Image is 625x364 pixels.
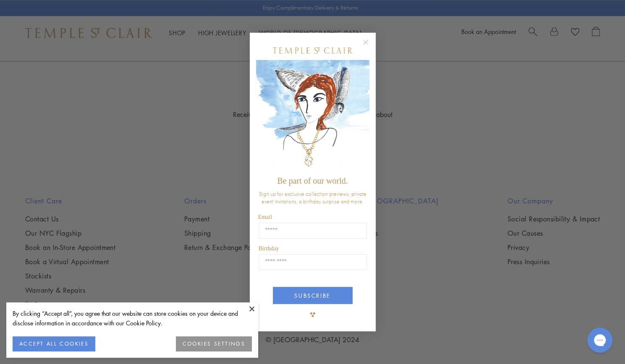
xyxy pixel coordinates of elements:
span: Birthday [259,245,279,252]
img: TSC [304,306,321,323]
iframe: Gorgias live chat messenger [583,325,617,356]
span: Be part of our world. [277,176,348,185]
button: SUBSCRIBE [273,287,353,304]
button: Close dialog [365,41,375,52]
span: Sign up for exclusive collection previews, private event invitations, a birthday surprise and more. [259,190,366,205]
div: By clicking “Accept all”, you agree that our website can store cookies on your device and disclos... [13,309,252,328]
input: Email [259,223,367,239]
img: c4a9eb12-d91a-4d4a-8ee0-386386f4f338.jpeg [256,60,369,172]
button: COOKIES SETTINGS [176,336,252,351]
button: ACCEPT ALL COOKIES [13,336,95,351]
img: Temple St. Clair [273,47,353,54]
span: Email [258,214,272,220]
